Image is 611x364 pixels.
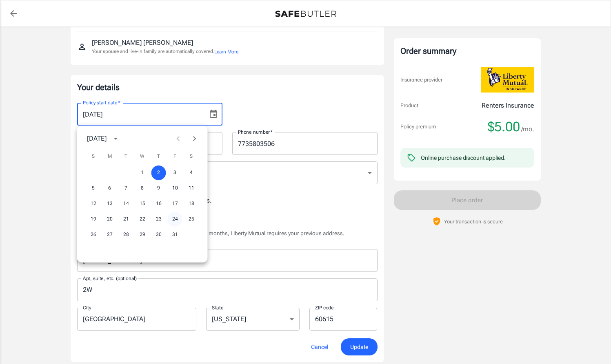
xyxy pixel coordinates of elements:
div: Online purchase discount applied. [421,154,506,162]
button: 5 [86,181,101,196]
span: $5.00 [488,119,520,135]
button: 30 [151,227,166,242]
p: Insurance provider [400,76,442,84]
button: 7 [119,181,133,196]
button: 10 [168,181,182,196]
span: Saturday [184,148,199,165]
button: 21 [119,212,133,227]
label: Policy start date [83,99,120,106]
button: Next month [187,130,203,147]
button: 11 [184,181,199,196]
button: 6 [102,181,117,196]
label: Apt, suite, etc. (optional) [83,275,137,282]
img: Liberty Mutual [481,67,534,93]
button: 27 [102,227,117,242]
button: 29 [135,227,150,242]
button: Update [341,338,378,356]
button: Cancel [302,338,338,356]
p: [PERSON_NAME] [PERSON_NAME] [92,38,193,48]
span: Update [350,342,368,352]
span: Sunday [86,148,101,165]
button: 23 [151,212,166,227]
a: back to quotes [5,5,22,22]
button: 31 [168,227,182,242]
button: 17 [168,196,182,211]
span: Wednesday [135,148,150,165]
button: Learn More [214,48,238,55]
button: 1 [135,165,150,180]
button: 26 [86,227,101,242]
div: Order summary [400,45,534,57]
button: 12 [86,196,101,211]
h6: Your Previous Address [77,216,378,226]
p: Policy premium [400,123,436,131]
p: Your transaction is secure [444,218,503,225]
p: Renters Insurance [482,101,534,110]
button: calendar view is open, switch to year view [109,132,123,146]
input: Enter number [232,132,378,155]
label: ZIP code [315,304,334,311]
input: MM/DD/YYYY [77,103,202,126]
button: 19 [86,212,101,227]
button: 3 [168,165,182,180]
div: [DATE] [87,134,107,143]
label: State [212,304,224,311]
button: 20 [102,212,117,227]
span: Thursday [151,148,166,165]
button: 9 [151,181,166,196]
button: 15 [135,196,150,211]
div: Single or multi family home [77,161,378,184]
button: 16 [151,196,166,211]
button: 8 [135,181,150,196]
button: 14 [119,196,133,211]
button: 24 [168,212,182,227]
span: Friday [168,148,182,165]
span: /mo. [521,124,534,135]
button: 4 [184,165,199,180]
label: City [83,304,91,311]
button: Choose date, selected date is Oct 2, 2025 [205,106,222,122]
button: 2 [151,165,166,180]
button: 13 [102,196,117,211]
label: Phone number [238,128,273,135]
span: Tuesday [119,148,133,165]
button: 25 [184,212,199,227]
svg: Insured person [77,42,87,52]
button: 28 [119,227,133,242]
p: If you have lived at the insured address for less than 6 months, Liberty Mutual requires your pre... [77,229,378,237]
button: 18 [184,196,199,211]
button: 22 [135,212,150,227]
span: Monday [102,148,117,165]
img: Back to quotes [275,11,336,17]
p: Your spouse and live-in family are automatically covered. [92,48,238,55]
p: Your details [77,82,378,93]
p: Product [400,101,418,110]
